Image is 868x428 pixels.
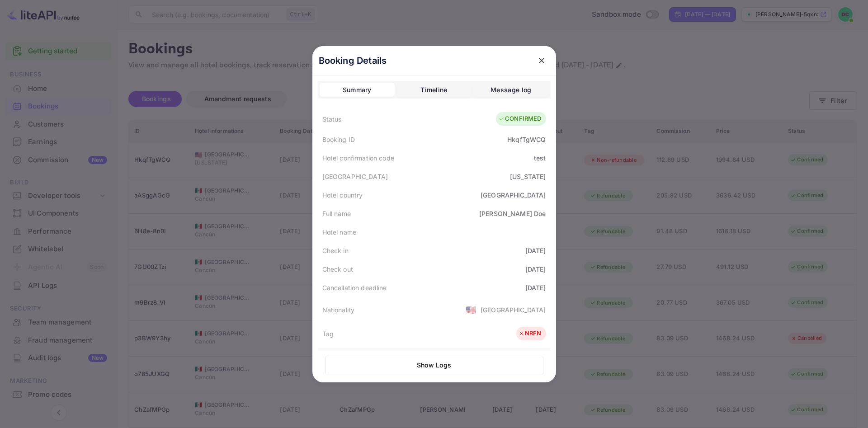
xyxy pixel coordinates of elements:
[322,153,394,163] div: Hotel confirmation code
[525,264,546,274] div: [DATE]
[322,227,357,237] div: Hotel name
[322,264,353,274] div: Check out
[322,209,351,218] div: Full name
[519,329,542,338] div: NRFN
[322,329,334,339] div: Tag
[322,246,349,255] div: Check in
[479,209,546,218] div: [PERSON_NAME] Doe
[510,172,546,181] div: [US_STATE]
[325,356,543,375] button: Show Logs
[322,305,355,315] div: Nationality
[491,85,531,95] div: Message log
[534,153,546,163] div: test
[320,83,395,97] button: Summary
[322,114,342,124] div: Status
[420,85,447,95] div: Timeline
[322,190,363,200] div: Hotel country
[319,54,387,67] p: Booking Details
[481,190,546,200] div: [GEOGRAPHIC_DATA]
[525,283,546,292] div: [DATE]
[533,52,550,69] button: close
[481,305,546,315] div: [GEOGRAPHIC_DATA]
[343,85,372,95] div: Summary
[322,135,355,144] div: Booking ID
[322,172,388,181] div: [GEOGRAPHIC_DATA]
[507,135,546,144] div: HkqfTgWCQ
[498,114,541,123] div: CONFIRMED
[322,283,387,292] div: Cancellation deadline
[473,83,548,97] button: Message log
[396,83,472,97] button: Timeline
[525,246,546,255] div: [DATE]
[466,301,476,318] span: United States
